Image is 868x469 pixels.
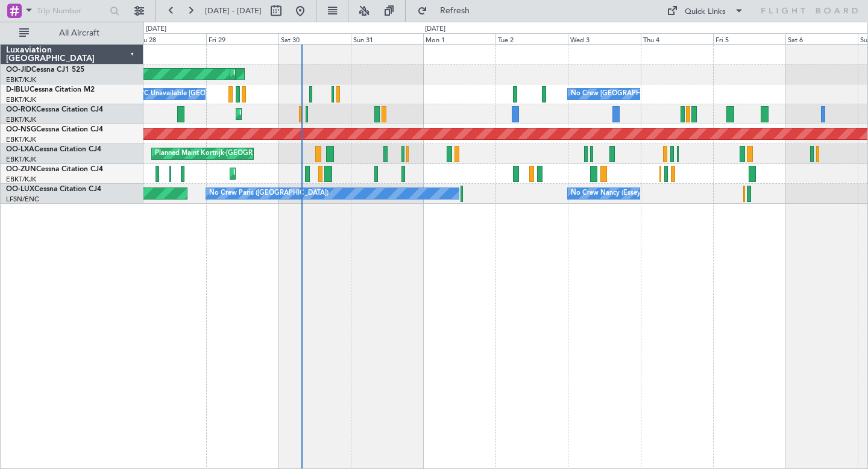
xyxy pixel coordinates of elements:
div: No Crew Nancy (Essey) [571,184,643,203]
span: OO-JID [6,66,31,74]
span: D-IBLU [6,86,30,93]
div: Wed 3 [568,33,640,44]
div: No Crew Paris ([GEOGRAPHIC_DATA]) [209,184,329,203]
div: Sat 6 [785,33,858,44]
div: Sun 31 [351,33,423,44]
button: Refresh [412,1,484,20]
span: All Aircraft [31,29,127,37]
div: Planned Maint Kortrijk-[GEOGRAPHIC_DATA] [233,65,374,83]
div: Quick Links [685,6,726,18]
div: Fri 5 [713,33,785,44]
a: OO-ZUNCessna Citation CJ4 [6,166,103,173]
a: EBKT/KJK [6,75,36,84]
div: Tue 2 [495,33,568,44]
div: No Crew [GEOGRAPHIC_DATA] ([GEOGRAPHIC_DATA] National) [571,85,773,103]
input: Trip Number [37,2,106,20]
a: OO-NSGCessna Citation CJ4 [6,126,103,133]
div: Fri 29 [206,33,278,44]
div: [DATE] [425,24,445,34]
span: [DATE] - [DATE] [205,5,262,16]
div: Thu 4 [641,33,713,44]
a: OO-ROKCessna Citation CJ4 [6,106,103,113]
a: EBKT/KJK [6,175,36,184]
a: D-IBLUCessna Citation M2 [6,86,95,93]
span: Refresh [430,7,480,15]
span: OO-ZUN [6,166,36,173]
span: OO-ROK [6,106,36,113]
div: Planned Maint Kortrijk-[GEOGRAPHIC_DATA] [155,145,295,163]
a: OO-JIDCessna CJ1 525 [6,66,84,74]
span: OO-NSG [6,126,36,133]
div: Mon 1 [423,33,495,44]
span: OO-LUX [6,186,34,193]
a: EBKT/KJK [6,135,36,144]
div: [DATE] [146,24,166,34]
div: Thu 28 [134,33,206,44]
span: OO-LXA [6,146,34,153]
a: EBKT/KJK [6,155,36,164]
a: EBKT/KJK [6,95,36,104]
button: Quick Links [661,1,750,20]
a: OO-LUXCessna Citation CJ4 [6,186,101,193]
div: Sat 30 [278,33,351,44]
a: LFSN/ENC [6,195,39,204]
a: EBKT/KJK [6,115,36,124]
button: All Aircraft [13,24,131,43]
a: OO-LXACessna Citation CJ4 [6,146,101,153]
div: Planned Maint Kortrijk-[GEOGRAPHIC_DATA] [233,165,374,183]
div: Planned Maint Kortrijk-[GEOGRAPHIC_DATA] [239,105,380,123]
